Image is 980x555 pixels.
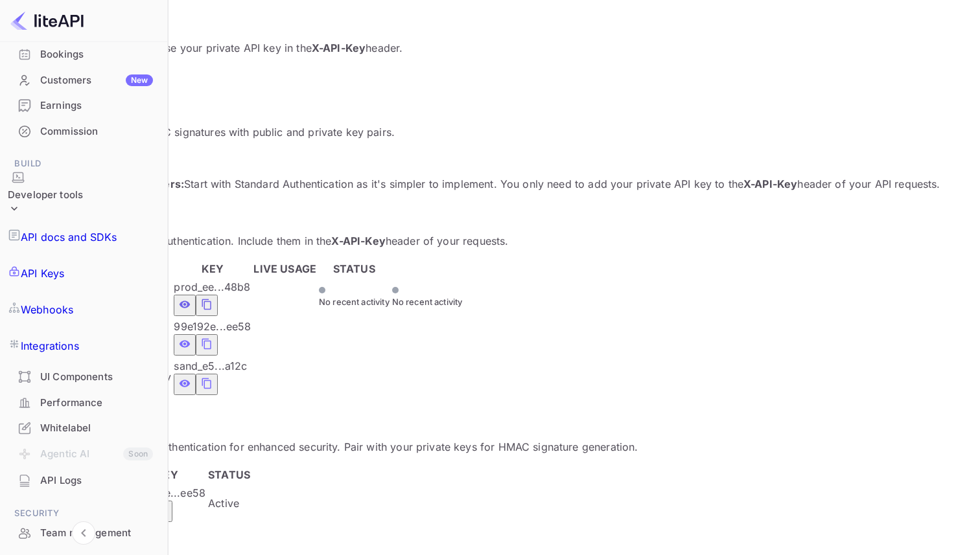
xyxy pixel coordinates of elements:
h6: 📋 Standard Authentication [16,14,964,24]
th: STATUS [318,260,390,277]
a: Commission [8,119,159,143]
a: Webhooks [8,291,159,328]
p: Enhanced security using HMAC signatures with public and private key pairs. [16,124,964,140]
div: Earnings [8,93,159,119]
a: Earnings [8,93,159,117]
div: API Logs [40,473,153,488]
table: private api keys table [16,259,464,397]
span: No recent activity [392,297,463,307]
p: API docs and SDKs [21,229,117,245]
a: Team management [8,521,159,545]
p: Use these keys for Standard Authentication. Include them in the header of your requests. [16,233,964,249]
div: New [126,74,153,86]
a: UI Components [8,365,159,389]
a: CustomersNew [8,68,159,92]
button: Collapse navigation [72,521,95,545]
div: Commission [40,124,153,139]
div: Whitelabel [8,416,159,441]
a: API docs and SDKs [8,219,159,255]
div: Developer tools [8,171,83,220]
span: Build [8,157,159,171]
img: LiteAPI logo [10,10,84,31]
p: Use these keys with Secure Authentication for enhanced security. Pair with your private keys for ... [16,439,964,455]
div: Performance [40,396,153,411]
span: 99e192e...ee58 [174,320,251,333]
a: Whitelabel [8,416,159,440]
div: Active [208,495,250,511]
div: Team management [8,521,159,546]
div: UI Components [40,370,153,385]
div: Customers [40,73,153,88]
div: Earnings [40,98,153,113]
div: UI Components [8,365,159,390]
span: prod_ee...48b8 [174,280,250,293]
div: API Logs [8,468,159,493]
strong: X-API-Key [312,41,366,54]
h5: Private API Keys [16,206,964,219]
div: Performance [8,391,159,416]
strong: X-API-Key [743,177,797,190]
th: KEY [173,260,251,277]
th: STATUS [207,466,251,483]
h5: Public API Keys [16,411,964,424]
div: Bookings [8,42,159,67]
a: API Keys [8,255,159,291]
span: Security [8,506,159,521]
p: 💡 Start with Standard Authentication as it's simpler to implement. You only need to add your priv... [16,176,964,192]
p: API Keys [21,266,64,281]
strong: X-API-Key [331,234,385,247]
div: Team management [40,526,153,541]
span: No recent activity [319,297,390,307]
div: Bookings [40,47,153,62]
div: Commission [8,119,159,144]
p: Webhooks [21,302,73,317]
span: sand_e5...a12c [174,359,247,372]
p: Integrations [21,338,79,354]
a: Performance [8,391,159,414]
th: LIVE USAGE [253,260,317,277]
p: Simple and straightforward. Use your private API key in the header. [16,40,964,56]
h6: 🔒 Secure Authentication [16,98,964,108]
a: API Logs [8,468,159,492]
div: Developer tools [8,188,83,203]
a: Bookings [8,42,159,66]
div: Whitelabel [40,421,153,436]
a: Integrations [8,328,159,364]
div: CustomersNew [8,68,159,93]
